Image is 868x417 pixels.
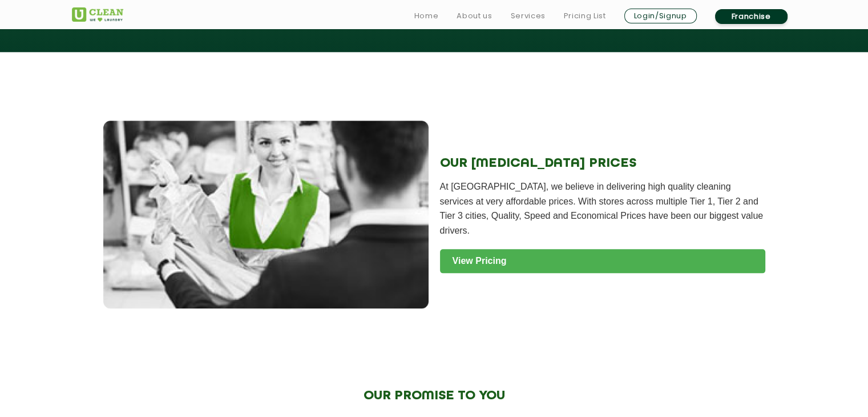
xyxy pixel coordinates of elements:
a: Franchise [715,9,788,24]
a: Home [414,9,439,23]
a: Services [510,9,545,23]
p: At [GEOGRAPHIC_DATA], we believe in delivering high quality cleaning services at very affordable ... [440,179,765,238]
img: UClean Laundry and Dry Cleaning [72,7,123,22]
img: Dry Cleaning Service [103,121,429,309]
a: Pricing List [564,9,606,23]
a: Login/Signup [624,9,697,23]
a: About us [457,9,492,23]
h2: OUR PROMISE TO YOU [184,388,684,403]
h2: OUR [MEDICAL_DATA] PRICES [440,156,765,171]
a: View Pricing [440,249,765,273]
